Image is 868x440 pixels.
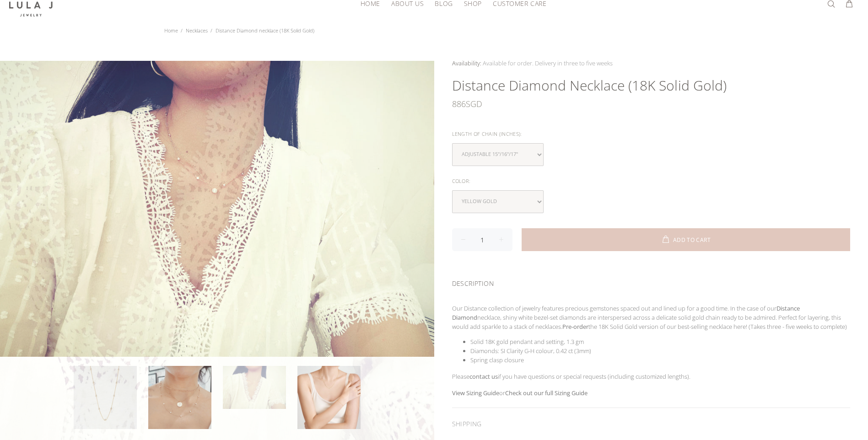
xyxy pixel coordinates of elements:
[483,59,613,67] span: Available for order. Delivery in three to five weeks
[452,372,851,381] p: Please if you have questions or special requests (including customized lengths).
[452,408,851,440] div: SHIPPING
[469,372,498,381] a: contact us
[452,95,466,113] span: 886
[452,175,851,187] div: Color:
[588,322,847,331] span: the 18K Solid Gold version of our best-selling necklace here! (Takes three - five weeks to complete)
[452,76,851,95] h1: Distance Diamond necklace (18K Solid Gold)
[452,128,851,140] div: Length of Chain (inches):
[470,355,851,365] li: Spring clasp closure
[452,388,851,397] p: or
[505,389,588,397] a: Check out our full Sizing Guide
[470,346,851,355] li: Diamonds: SI Clarity G-H colour, 0.42 ct (3mm)
[452,268,851,296] div: DESCRIPTION
[452,59,481,67] span: Availability:
[470,337,851,346] li: Solid 18K gold pendant and setting, 1.3 gm
[452,95,851,113] div: SGD
[452,389,499,397] a: View Sizing Guide
[216,27,314,34] span: Distance Diamond necklace (18K Solid Gold)
[562,322,588,331] strong: Pre-order
[164,27,178,34] a: Home
[452,304,851,331] p: Our Distance collection of jewelry features precious gemstones spaced out and lined up for a good...
[673,237,711,243] span: ADD TO CART
[522,228,851,251] button: ADD TO CART
[186,27,208,34] a: Necklaces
